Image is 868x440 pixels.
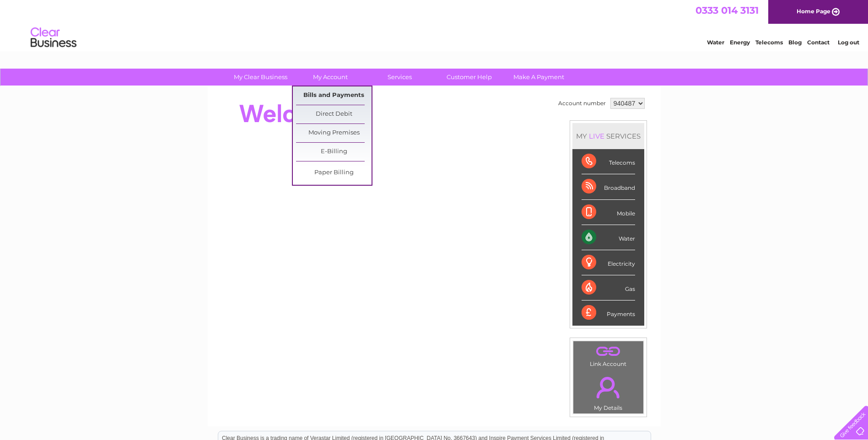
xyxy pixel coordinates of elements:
[838,39,859,46] a: Log out
[501,69,577,86] a: Make A Payment
[362,69,437,86] a: Services
[788,39,802,46] a: Blog
[582,250,635,275] div: Electricity
[582,200,635,225] div: Mobile
[292,69,368,86] a: My Account
[582,149,635,174] div: Telecoms
[573,369,644,414] td: My Details
[431,69,507,86] a: Customer Help
[296,124,372,142] a: Moving Premises
[296,143,372,161] a: E-Billing
[587,132,606,140] div: LIVE
[572,123,644,149] div: MY SERVICES
[582,174,635,199] div: Broadband
[582,300,635,325] div: Payments
[730,39,750,46] a: Energy
[296,105,372,123] a: Direct Debit
[30,24,77,52] img: logo.png
[582,275,635,300] div: Gas
[576,343,641,360] a: .
[707,39,724,46] a: Water
[576,371,641,403] a: .
[296,164,372,182] a: Paper Billing
[556,96,608,111] td: Account number
[755,39,783,46] a: Telecoms
[807,39,830,46] a: Contact
[218,5,651,44] div: Clear Business is a trading name of Verastar Limited (registered in [GEOGRAPHIC_DATA] No. 3667643...
[296,86,372,105] a: Bills and Payments
[695,5,759,16] a: 0333 014 3131
[223,69,298,86] a: My Clear Business
[573,341,644,370] td: Link Account
[582,225,635,250] div: Water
